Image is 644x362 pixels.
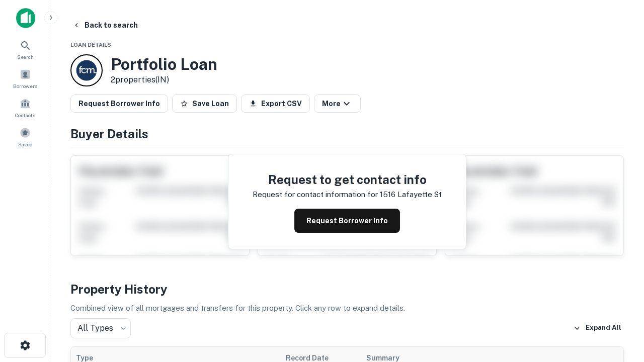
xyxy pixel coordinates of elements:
span: Contacts [15,111,35,119]
h4: Property History [70,280,624,298]
span: Loan Details [70,42,111,48]
a: Saved [3,123,47,150]
div: All Types [70,318,131,338]
h4: Buyer Details [70,125,624,143]
a: Borrowers [3,65,47,92]
p: 1516 lafayette st [380,189,442,201]
img: capitalize-icon.png [16,8,35,28]
a: Search [3,36,47,63]
button: Back to search [68,16,142,34]
button: Save Loan [172,95,237,113]
span: Search [17,53,34,61]
span: Borrowers [13,82,37,90]
h4: Request to get contact info [253,170,442,189]
p: 2 properties (IN) [111,74,217,86]
button: More [314,95,361,113]
p: Combined view of all mortgages and transfers for this property. Click any row to expand details. [70,302,624,314]
a: Contacts [3,94,47,121]
span: Saved [18,140,33,148]
h3: Portfolio Loan [111,55,217,74]
iframe: Chat Widget [594,249,644,298]
button: Expand All [571,321,624,336]
button: Request Borrower Info [294,209,400,233]
button: Request Borrower Info [70,95,168,113]
p: Request for contact information for [253,189,378,201]
button: Export CSV [241,95,310,113]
